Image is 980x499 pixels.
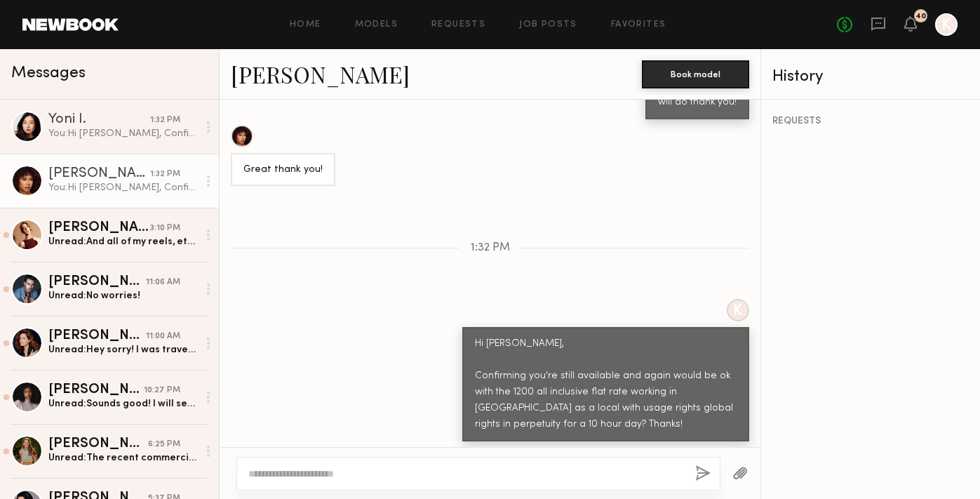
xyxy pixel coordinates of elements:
div: REQUESTS [772,117,969,126]
div: Unread: Hey sorry! I was traveling! I’m not longer available:( I got booked out but I hope we can... [48,343,198,357]
div: [PERSON_NAME] [48,437,148,451]
a: [PERSON_NAME] [231,59,410,89]
div: [PERSON_NAME] [48,221,150,235]
div: [PERSON_NAME] [48,383,144,397]
div: 1:32 PM [150,114,180,127]
div: 1:32 PM [150,168,180,181]
a: Requests [431,20,485,29]
div: You: Hi [PERSON_NAME], Confirming you're still available and again would be ok with the 1200 all ... [48,181,198,194]
div: Yoni I. [48,113,150,127]
a: Book model [642,67,749,79]
div: 11:06 AM [146,276,180,289]
div: 40 [915,13,926,20]
span: 1:32 PM [471,242,510,254]
a: Models [355,20,398,29]
a: Favorites [611,20,666,29]
div: Hi [PERSON_NAME], Confirming you're still available and again would be ok with the 1200 all inclu... [475,336,737,433]
div: will do thank you! [658,95,737,111]
div: Great thank you! [243,162,323,178]
div: History [772,69,969,85]
div: 6:25 PM [148,438,180,451]
div: [PERSON_NAME] [48,329,146,343]
a: Home [290,20,321,29]
div: Unread: And all of my reels, etc can be found here: [URL][DOMAIN_NAME] [48,235,198,248]
div: Unread: No worries! [48,289,198,302]
div: 11:00 AM [146,330,180,343]
a: Job Posts [519,20,577,29]
div: 3:10 PM [150,222,180,235]
span: Messages [11,65,86,81]
div: You: Hi [PERSON_NAME], Confirming you're still available and again would be ok with the 1200 all ... [48,127,198,140]
div: [PERSON_NAME] [48,275,146,289]
div: Unread: The recent commercial work was with the LA Galaxy but do not have any footage yet. [48,451,198,465]
div: [PERSON_NAME] [48,167,150,181]
button: Book model [642,60,749,88]
div: 10:27 PM [144,384,180,397]
div: Unread: Sounds good! I will send over pictures and some of my work right away. Thank you! [48,397,198,411]
a: K [935,13,958,36]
